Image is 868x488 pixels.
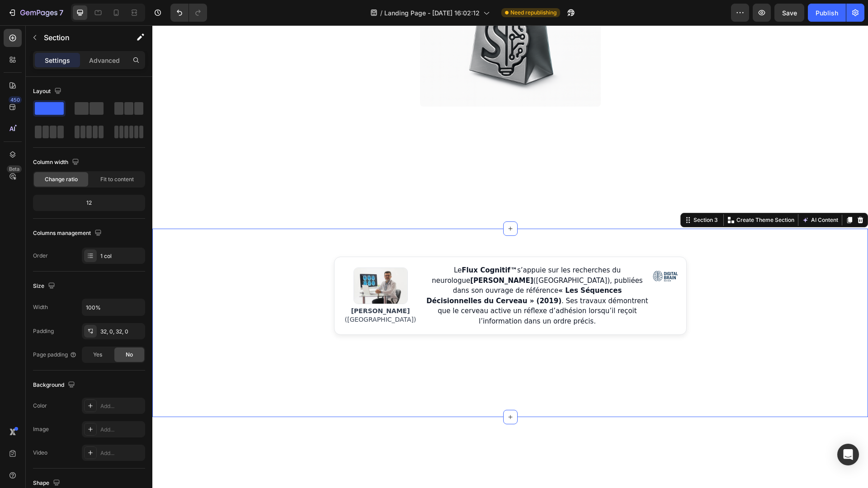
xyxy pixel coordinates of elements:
[44,32,118,43] p: Section
[82,299,145,315] input: Auto
[35,197,143,209] div: 12
[33,227,104,239] div: Columns management
[33,303,48,311] div: Width
[33,402,47,410] div: Color
[774,4,804,22] button: Save
[89,56,120,65] p: Advanced
[33,85,63,98] div: Layout
[192,291,264,298] span: ([GEOGRAPHIC_DATA])
[126,351,133,359] span: No
[837,444,859,465] div: Open Intercom Messenger
[318,251,381,259] strong: [PERSON_NAME]
[33,425,49,433] div: Image
[45,175,78,183] span: Change ratio
[33,156,81,169] div: Column width
[309,241,365,249] em: Flux Cognitif™
[808,4,846,22] button: Publish
[100,426,143,434] div: Add...
[100,402,143,410] div: Add...
[100,175,134,183] span: Fit to content
[93,351,102,359] span: Yes
[9,96,22,103] div: 450
[33,449,47,457] div: Video
[198,282,257,289] strong: [PERSON_NAME]
[648,189,688,200] button: AI Content
[33,351,77,359] div: Page padding
[152,25,868,488] iframe: Design area
[170,4,207,22] div: Undo/Redo
[100,252,143,260] div: 1 col
[45,56,70,65] p: Settings
[33,252,48,260] div: Order
[59,7,63,18] p: 7
[33,379,77,391] div: Background
[100,449,143,457] div: Add...
[273,240,498,301] p: Le s’appuie sur les recherches du neurologue ([GEOGRAPHIC_DATA]), publiées dans son ouvrage de ré...
[584,191,642,199] p: Create Theme Section
[4,4,67,22] button: 7
[7,165,22,173] div: Beta
[499,237,528,266] img: Badge scientifique
[380,8,382,18] span: /
[816,8,838,18] div: Publish
[274,261,469,280] em: « Les Séquences Décisionnelles du Cerveau » (2019)
[510,9,557,17] span: Need republishing
[100,328,143,336] div: 32, 0, 32, 0
[782,9,797,17] span: Save
[33,280,57,292] div: Size
[33,327,54,335] div: Padding
[539,191,567,199] div: Section 3
[201,242,255,279] img: Dr. Adrian Keller, neurologue
[384,8,480,18] span: Landing Page - [DATE] 16:02:12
